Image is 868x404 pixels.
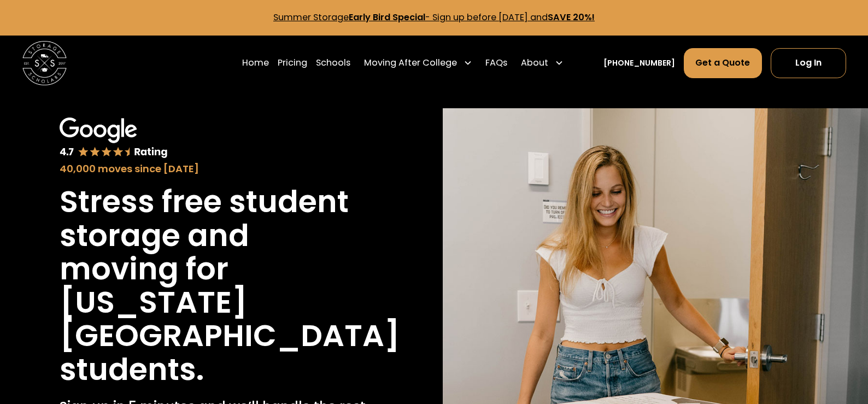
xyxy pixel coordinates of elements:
div: Moving After College [360,48,477,79]
div: About [521,56,548,69]
div: 40,000 moves since [DATE] [60,161,366,176]
img: Google 4.7 star rating [60,118,168,159]
a: Log In [771,48,846,78]
img: Storage Scholars main logo [22,41,67,85]
div: Moving After College [364,56,457,69]
a: Home [242,48,269,79]
a: Pricing [278,48,307,79]
h1: [US_STATE][GEOGRAPHIC_DATA] [60,285,400,353]
a: Schools [316,48,350,79]
a: [PHONE_NUMBER] [603,57,675,69]
div: About [517,48,568,79]
strong: SAVE 20%! [548,11,595,24]
h1: Stress free student storage and moving for [60,185,366,285]
a: Summer StorageEarly Bird Special- Sign up before [DATE] andSAVE 20%! [273,11,595,24]
a: FAQs [485,48,507,79]
a: Get a Quote [684,48,762,78]
strong: Early Bird Special [349,11,425,24]
h1: students. [60,353,204,386]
